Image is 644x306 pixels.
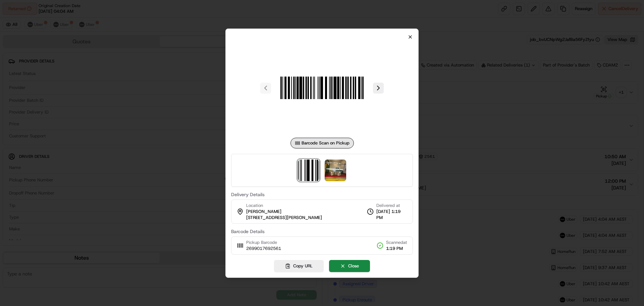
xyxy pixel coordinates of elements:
[246,203,263,209] span: Location
[386,239,407,246] span: Scanned at
[290,138,354,148] div: Barcode Scan on Pickup
[386,246,407,252] span: 1:19 PM
[376,209,407,221] span: [DATE] 1:19 PM
[231,229,413,234] label: Barcode Details
[376,203,407,209] span: Delivered at
[246,209,281,215] span: [PERSON_NAME]
[329,260,370,272] button: Close
[274,260,324,272] button: Copy URL
[274,40,370,136] img: barcode_scan_on_pickup image
[246,239,281,246] span: Pickup Barcode
[246,215,322,221] span: [STREET_ADDRESS][PERSON_NAME]
[246,246,281,252] span: 2699017692561
[298,160,319,181] img: barcode_scan_on_pickup image
[325,160,346,181] img: photo_proof_of_delivery image
[231,192,413,197] label: Delivery Details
